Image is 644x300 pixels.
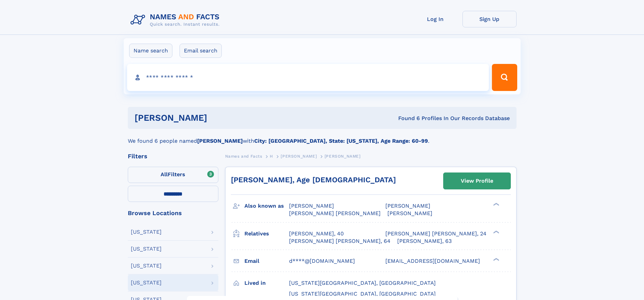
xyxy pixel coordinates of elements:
div: Browse Locations [128,210,218,216]
div: [US_STATE] [131,246,162,252]
h3: Lived in [244,277,289,289]
div: Found 6 Profiles In Our Records Database [303,115,510,122]
input: search input [127,64,489,91]
span: [US_STATE][GEOGRAPHIC_DATA], [GEOGRAPHIC_DATA] [289,291,436,297]
label: Email search [180,44,222,58]
span: H [270,154,273,159]
b: [PERSON_NAME] [197,138,243,144]
div: [US_STATE] [131,280,162,285]
h1: [PERSON_NAME] [135,114,303,122]
a: [PERSON_NAME] [281,152,317,160]
div: ❯ [492,202,500,207]
h3: Email [244,255,289,267]
h3: Also known as [244,200,289,212]
span: [PERSON_NAME] [289,203,334,209]
a: H [270,152,273,160]
a: [PERSON_NAME], Age [DEMOGRAPHIC_DATA] [231,176,396,184]
div: Filters [128,153,218,159]
a: [PERSON_NAME] [PERSON_NAME], 64 [289,237,390,245]
a: [PERSON_NAME], 40 [289,230,344,237]
div: ❯ [492,257,500,261]
div: [US_STATE] [131,229,162,235]
span: [EMAIL_ADDRESS][DOMAIN_NAME] [385,258,480,264]
button: Search Button [492,64,517,91]
div: We found 6 people named with . [128,129,517,145]
label: Filters [128,167,218,183]
a: Log In [408,11,462,27]
div: [US_STATE] [131,263,162,269]
span: [US_STATE][GEOGRAPHIC_DATA], [GEOGRAPHIC_DATA] [289,280,436,286]
a: View Profile [444,173,510,189]
span: [PERSON_NAME] [281,154,317,159]
span: [PERSON_NAME] [PERSON_NAME] [289,210,381,216]
span: [PERSON_NAME] [387,210,432,216]
span: [PERSON_NAME] [385,203,430,209]
span: [PERSON_NAME] [325,154,361,159]
div: ❯ [492,230,500,234]
a: Names and Facts [225,152,262,160]
b: City: [GEOGRAPHIC_DATA], State: [US_STATE], Age Range: 60-99 [254,138,428,144]
img: Logo Names and Facts [128,11,225,29]
a: [PERSON_NAME], 63 [397,237,452,245]
a: [PERSON_NAME] [PERSON_NAME], 24 [385,230,486,237]
a: Sign Up [462,11,517,27]
div: View Profile [461,173,493,189]
label: Name search [129,44,172,58]
span: All [161,171,168,178]
h3: Relatives [244,228,289,239]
